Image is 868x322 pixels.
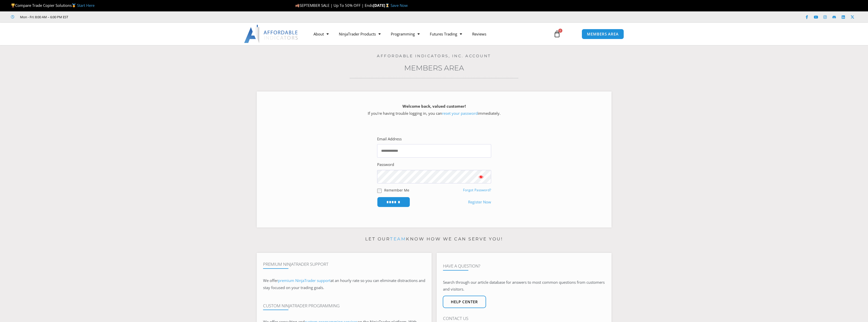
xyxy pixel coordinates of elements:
[468,199,491,206] a: Register Now
[385,4,389,7] img: ⌛
[263,278,425,290] span: at an hourly rate so you can eliminate distractions and stay focused on your trading goals.
[404,64,464,72] a: Members Area
[443,316,605,321] h4: Contact Us
[471,170,491,183] button: Show password
[72,4,76,7] img: 🥇
[11,4,15,7] img: 🏆
[451,300,478,304] span: Help center
[443,296,486,308] a: Help center
[308,28,548,40] nav: Menu
[467,28,491,40] a: Reviews
[377,53,491,58] a: Affordable Indicators, Inc. Account
[19,14,68,20] span: Mon - Fri: 8:00 AM – 6:00 PM EST
[546,27,568,41] a: 0
[296,4,299,7] img: 🍂
[443,263,605,269] h4: Have A Question?
[442,111,478,116] a: reset your password
[11,3,95,8] span: Compare Trade Copier Solutions
[263,262,425,267] h4: Premium NinjaTrader Support
[402,104,466,109] strong: Welcome back, valued customer!
[77,3,95,8] a: Start Here
[295,3,373,8] span: SEPTEMBER SALE | Up To 50% OFF | Ends
[587,32,619,36] span: MEMBERS AREA
[425,28,467,40] a: Futures Trading
[377,136,402,143] label: Email Address
[390,236,406,241] a: team
[373,3,391,8] strong: [DATE]
[263,278,278,283] span: We offer
[308,28,334,40] a: About
[244,25,299,43] img: LogoAI | Affordable Indicators – NinjaTrader
[334,28,386,40] a: NinjaTrader Products
[266,103,603,117] p: If you’re having trouble logging in, you can immediately.
[377,161,394,168] label: Password
[75,14,151,20] iframe: Customer reviews powered by Trustpilot
[257,235,612,243] p: Let our know how we can serve you!
[386,28,425,40] a: Programming
[582,29,624,39] a: MEMBERS AREA
[391,3,408,8] a: Save Now
[463,188,491,192] a: Forgot Password?
[443,279,605,293] p: Search through our article database for answers to most common questions from customers and visit...
[384,187,409,193] label: Remember Me
[263,303,425,308] h4: Custom NinjaTrader Programming
[278,278,330,283] a: premium NinjaTrader support
[558,29,562,33] span: 0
